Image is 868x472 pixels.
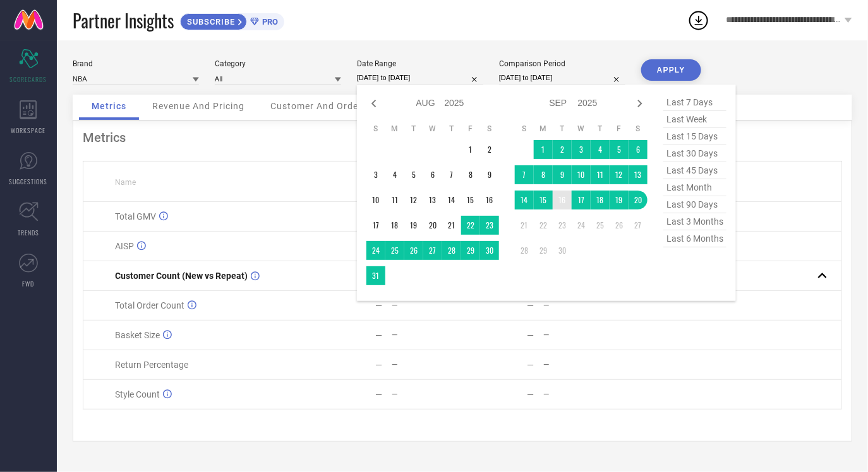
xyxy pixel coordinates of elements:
td: Fri Aug 29 2025 [461,241,480,260]
td: Mon Sep 08 2025 [534,165,553,184]
div: — [392,301,462,310]
th: Saturday [480,124,499,134]
span: WORKSPACE [11,126,46,135]
th: Saturday [629,124,648,134]
span: last 3 months [663,213,726,230]
div: — [392,360,462,369]
div: — [544,390,614,399]
td: Sun Aug 03 2025 [366,165,385,184]
div: — [544,301,614,310]
div: Brand [73,59,199,68]
span: AISP [115,241,134,251]
td: Tue Sep 30 2025 [553,241,572,260]
div: — [375,330,382,340]
input: Select date range [357,71,483,85]
div: Metrics [83,130,842,145]
td: Thu Sep 25 2025 [591,216,610,235]
td: Fri Sep 05 2025 [610,140,629,159]
td: Thu Aug 21 2025 [442,216,461,235]
div: Open download list [687,9,710,32]
span: last 6 months [663,230,726,247]
td: Mon Aug 11 2025 [385,191,404,209]
th: Tuesday [404,124,423,134]
span: last 45 days [663,162,726,179]
td: Sun Sep 21 2025 [515,216,534,235]
div: — [527,330,534,340]
td: Thu Aug 28 2025 [442,241,461,260]
td: Wed Aug 27 2025 [423,241,442,260]
td: Tue Sep 23 2025 [553,216,572,235]
div: — [392,331,462,339]
td: Wed Aug 06 2025 [423,165,442,184]
td: Tue Aug 26 2025 [404,241,423,260]
td: Wed Sep 24 2025 [572,216,591,235]
td: Tue Aug 12 2025 [404,191,423,209]
span: SUBSCRIBE [181,17,238,27]
td: Fri Aug 22 2025 [461,216,480,235]
span: last week [663,111,726,128]
td: Mon Sep 22 2025 [534,216,553,235]
span: Basket Size [115,330,160,340]
div: — [527,389,534,399]
td: Tue Aug 05 2025 [404,165,423,184]
div: Category [215,59,341,68]
span: last 90 days [663,196,726,213]
span: last 7 days [663,94,726,111]
span: Partner Insights [73,8,174,33]
td: Sat Aug 09 2025 [480,165,499,184]
td: Fri Sep 12 2025 [610,165,629,184]
span: last 15 days [663,128,726,145]
td: Tue Aug 19 2025 [404,216,423,235]
td: Sun Aug 10 2025 [366,191,385,209]
th: Monday [534,124,553,134]
div: Previous month [366,96,382,111]
span: Revenue And Pricing [152,101,244,111]
div: — [527,360,534,370]
input: Select comparison period [499,71,625,85]
td: Fri Aug 08 2025 [461,165,480,184]
div: — [544,360,614,369]
td: Wed Aug 20 2025 [423,216,442,235]
td: Sun Sep 14 2025 [515,191,534,209]
td: Thu Aug 14 2025 [442,191,461,209]
td: Sun Sep 28 2025 [515,241,534,260]
td: Thu Sep 04 2025 [591,140,610,159]
th: Wednesday [423,124,442,134]
span: Name [115,178,136,187]
button: APPLY [641,59,701,81]
td: Mon Aug 25 2025 [385,241,404,260]
td: Mon Aug 04 2025 [385,165,404,184]
td: Tue Sep 16 2025 [553,191,572,209]
span: FWD [23,279,35,288]
div: — [375,300,382,310]
th: Sunday [366,124,385,134]
span: Style Count [115,389,160,399]
span: Customer Count (New vs Repeat) [115,271,248,281]
span: last 30 days [663,145,726,162]
td: Sun Aug 31 2025 [366,266,385,285]
div: — [392,390,462,399]
td: Sat Sep 27 2025 [629,216,648,235]
td: Mon Aug 18 2025 [385,216,404,235]
th: Sunday [515,124,534,134]
td: Sat Sep 20 2025 [629,191,648,209]
td: Thu Sep 11 2025 [591,165,610,184]
td: Wed Sep 17 2025 [572,191,591,209]
span: SCORECARDS [10,74,47,84]
td: Fri Sep 19 2025 [610,191,629,209]
div: Next month [632,96,648,111]
td: Sat Aug 02 2025 [480,140,499,159]
th: Thursday [591,124,610,134]
td: Wed Sep 10 2025 [572,165,591,184]
td: Sat Aug 16 2025 [480,191,499,209]
td: Fri Aug 15 2025 [461,191,480,209]
td: Thu Sep 18 2025 [591,191,610,209]
th: Wednesday [572,124,591,134]
span: Total GMV [115,211,156,221]
td: Sun Aug 24 2025 [366,241,385,260]
a: SUBSCRIBEPRO [180,10,284,30]
span: Total Order Count [115,300,184,310]
span: Metrics [92,101,126,111]
div: — [375,389,382,399]
span: TRENDS [18,228,39,237]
